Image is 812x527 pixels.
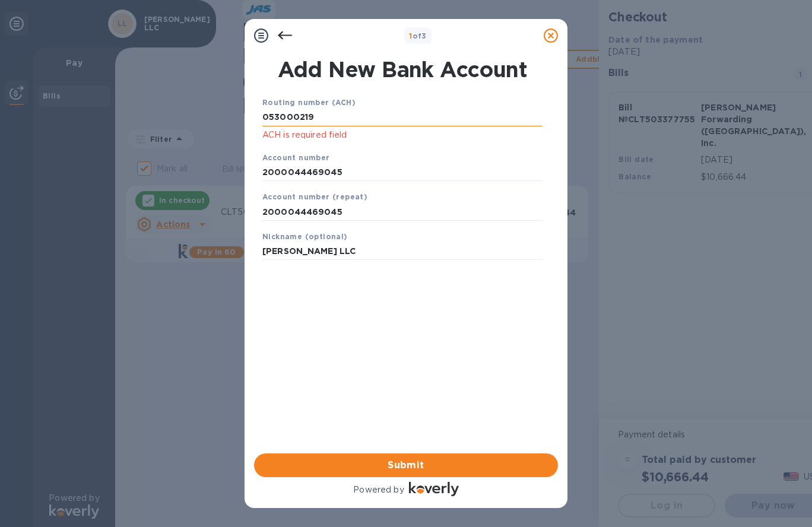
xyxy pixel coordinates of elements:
b: of 3 [409,31,427,40]
b: Routing number (ACH) [262,98,356,107]
input: Enter account number [262,164,543,182]
p: ACH is required field [262,128,543,142]
button: Submit [254,453,558,477]
b: Account number (repeat) [262,192,367,201]
img: Logo [409,482,459,496]
input: Enter account number [262,203,543,221]
span: Submit [264,458,548,472]
h1: Add New Bank Account [255,57,550,82]
b: Account number [262,153,330,162]
input: Enter routing number [262,109,543,126]
p: Powered by [353,484,404,496]
input: Enter nickname [262,243,543,261]
span: 1 [409,31,412,40]
b: Nickname (optional) [262,232,348,241]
